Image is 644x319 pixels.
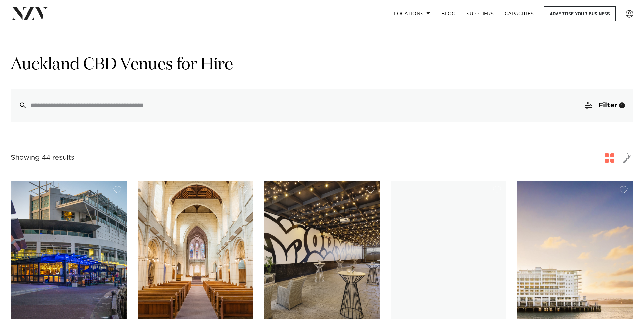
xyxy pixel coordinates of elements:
a: Advertise your business [544,6,616,21]
button: Filter1 [577,89,633,122]
div: 1 [619,102,625,108]
a: SUPPLIERS [461,6,499,21]
h1: Auckland CBD Venues for Hire [11,54,633,76]
div: Showing 44 results [11,153,74,163]
a: Capacities [499,6,540,21]
span: Filter [599,102,617,109]
img: nzv-logo.png [11,7,48,20]
a: BLOG [436,6,461,21]
a: Locations [388,6,436,21]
